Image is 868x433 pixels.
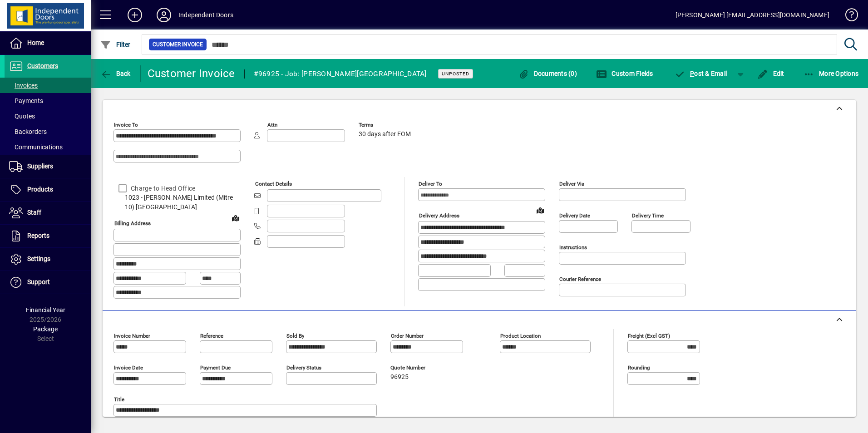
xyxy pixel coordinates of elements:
[9,128,47,135] span: Backorders
[390,365,445,371] span: Quote number
[27,278,50,285] span: Support
[153,40,203,49] span: Customer Invoice
[5,93,91,108] a: Payments
[27,209,41,216] span: Staff
[27,62,58,69] span: Customers
[518,70,577,77] span: Documents (0)
[178,8,233,22] div: Independent Doors
[628,332,670,339] mat-label: Freight (excl GST)
[114,364,143,370] mat-label: Invoice date
[149,7,178,23] button: Profile
[114,122,138,128] mat-label: Invoice To
[9,143,63,151] span: Communications
[596,70,653,77] span: Custom Fields
[27,162,53,170] span: Suppliers
[254,67,427,81] div: #96925 - Job: [PERSON_NAME][GEOGRAPHIC_DATA]
[120,7,149,23] button: Add
[5,155,91,178] a: Suppliers
[559,276,601,282] mat-label: Courier Reference
[9,97,43,104] span: Payments
[286,332,304,339] mat-label: Sold by
[359,131,411,138] span: 30 days after EOM
[628,364,650,370] mat-label: Rounding
[228,211,243,225] a: View on map
[26,306,65,314] span: Financial Year
[27,39,44,46] span: Home
[801,65,861,82] button: More Options
[559,212,590,219] mat-label: Delivery date
[27,255,50,262] span: Settings
[5,32,91,54] a: Home
[114,332,150,339] mat-label: Invoice number
[359,122,413,128] span: Terms
[9,113,35,120] span: Quotes
[690,70,694,77] span: P
[200,332,223,339] mat-label: Reference
[5,225,91,247] a: Reports
[5,108,91,124] a: Quotes
[33,325,58,333] span: Package
[200,364,231,370] mat-label: Payment due
[390,374,409,381] span: 96925
[113,193,241,212] span: 1023 - [PERSON_NAME] Limited (Mitre 10) [GEOGRAPHIC_DATA]
[594,65,656,82] button: Custom Fields
[757,70,784,77] span: Edit
[27,186,53,193] span: Products
[5,271,91,294] a: Support
[114,396,124,402] mat-label: Title
[838,2,857,31] a: Knowledge Base
[100,70,131,77] span: Back
[675,70,727,77] span: ost & Email
[27,232,49,239] span: Reports
[755,65,787,82] button: Edit
[5,178,91,201] a: Products
[804,70,859,77] span: More Options
[559,181,584,187] mat-label: Deliver via
[516,65,579,82] button: Documents (0)
[267,122,277,128] mat-label: Attn
[98,36,133,53] button: Filter
[100,41,131,48] span: Filter
[676,8,829,22] div: [PERSON_NAME] [EMAIL_ADDRESS][DOMAIN_NAME]
[9,82,38,89] span: Invoices
[632,212,664,219] mat-label: Delivery time
[286,364,321,370] mat-label: Delivery status
[5,248,91,271] a: Settings
[91,65,141,82] app-page-header-button: Back
[670,65,732,82] button: Post & Email
[98,65,133,82] button: Back
[533,203,547,217] a: View on map
[500,332,541,339] mat-label: Product location
[559,244,587,251] mat-label: Instructions
[419,181,442,187] mat-label: Deliver To
[442,71,469,77] span: Unposted
[148,66,235,81] div: Customer Invoice
[5,124,91,139] a: Backorders
[5,139,91,155] a: Communications
[5,202,91,224] a: Staff
[5,78,91,93] a: Invoices
[391,332,424,339] mat-label: Order number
